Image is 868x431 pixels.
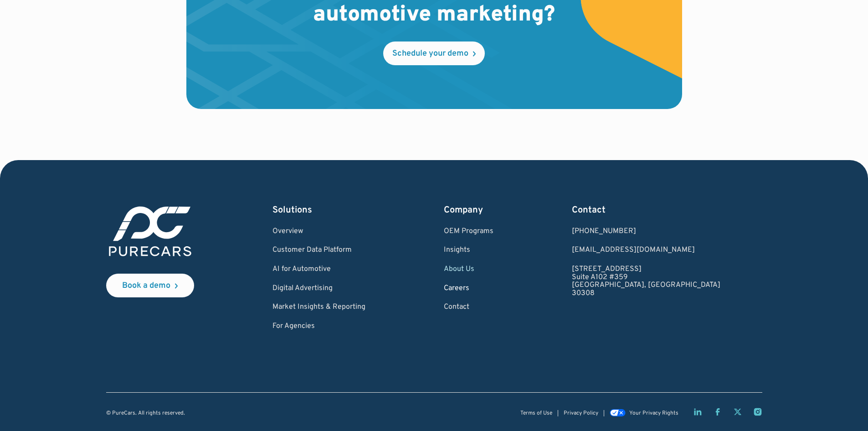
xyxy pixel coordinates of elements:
div: Schedule your demo [392,50,468,58]
a: Email us [572,246,720,254]
div: [PHONE_NUMBER] [572,228,720,236]
a: [STREET_ADDRESS]Suite A102 #359[GEOGRAPHIC_DATA], [GEOGRAPHIC_DATA]30308 [572,265,720,297]
a: AI for Automotive [272,265,365,274]
div: Company [444,204,493,217]
a: For Agencies [272,322,365,331]
div: © PureCars. All rights reserved. [106,410,185,416]
a: OEM Programs [444,228,493,236]
img: purecars logo [106,204,194,259]
a: Digital Advertising [272,285,365,293]
a: Contact [444,303,493,312]
a: Schedule your demo [383,42,485,65]
div: Contact [572,204,720,217]
a: Overview [272,228,365,236]
a: Instagram page [753,407,762,416]
a: About Us [444,265,493,274]
div: Solutions [272,204,365,217]
a: LinkedIn page [693,407,702,416]
a: Your Privacy Rights [610,410,678,416]
a: Terms of Use [520,410,552,416]
a: Market Insights & Reporting [272,303,365,312]
a: Privacy Policy [564,410,598,416]
div: Book a demo [122,282,170,290]
a: Facebook page [713,407,722,416]
a: Twitter X page [733,407,742,416]
a: Insights [444,246,493,254]
a: Careers [444,285,493,293]
div: Your Privacy Rights [629,410,678,416]
a: Customer Data Platform [272,246,365,254]
a: Book a demo [106,274,194,297]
